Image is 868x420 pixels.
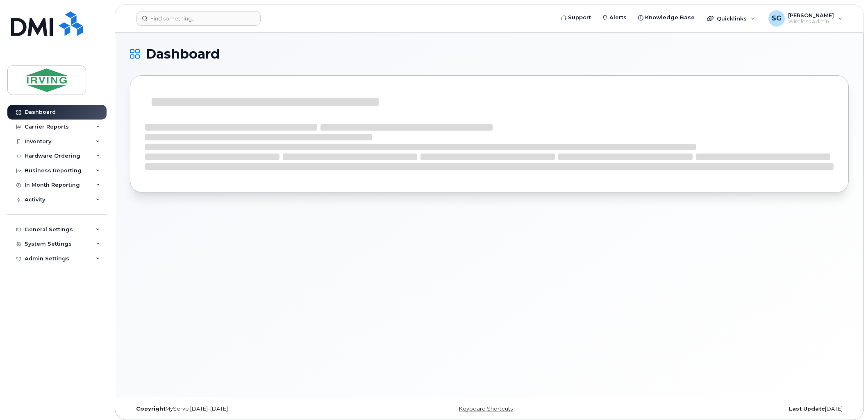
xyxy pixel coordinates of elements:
div: [DATE] [609,406,849,412]
span: Dashboard [145,48,220,60]
a: Keyboard Shortcuts [459,406,513,412]
div: MyServe [DATE]–[DATE] [130,406,370,412]
strong: Copyright [136,406,166,412]
strong: Last Update [789,406,825,412]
